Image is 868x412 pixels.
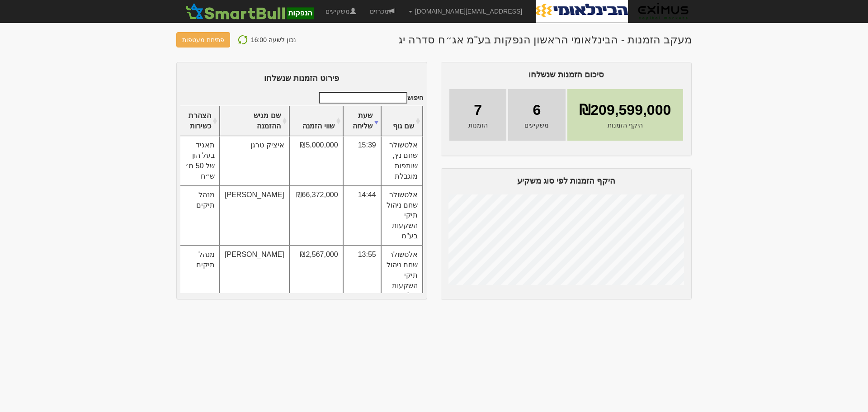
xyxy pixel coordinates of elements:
td: 15:39 [343,136,381,185]
th: שם מגיש ההזמנה : activate to sort column ascending [220,106,289,137]
label: חיפוש [316,92,423,104]
td: אלטשולר שחם ניהול תיקי השקעות בע"מ [381,186,423,246]
td: 13:55 [343,246,381,305]
td: [PERSON_NAME] [220,186,289,246]
span: הזמנות [468,121,488,130]
span: סיכום הזמנות שנשלחו [528,70,604,79]
span: היקף הזמנות [608,121,643,130]
td: אלטשולר שחם ניהול תיקי השקעות בע"מ [381,246,423,305]
th: שווי הזמנה : activate to sort column ascending [289,106,343,137]
th: הצהרת כשירות : activate to sort column ascending [180,106,220,137]
h1: מעקב הזמנות - הבינלאומי הראשון הנפקות בע"מ אג״ח סדרה יג [398,34,692,46]
img: SmartBull Logo [183,2,316,20]
td: אלטשולר שחם נץ, שותפות מוגבלת [381,136,423,185]
button: פתיחת מעטפות [176,32,230,47]
span: 6 [533,100,541,121]
td: ₪66,372,000 [289,186,343,246]
th: שם גוף : activate to sort column ascending [381,106,423,137]
span: משקיעים [524,121,549,130]
td: 14:44 [343,186,381,246]
p: נכון לשעה 16:00 [251,34,296,46]
td: [PERSON_NAME] [220,246,289,305]
td: ₪2,567,000 [289,246,343,305]
td: איציק טרגן [220,136,289,185]
span: היקף הזמנות לפי סוג משקיע [517,176,615,185]
span: 7 [474,100,482,121]
span: תאגיד בעל הון של 50 מ׳ ש״ח [185,141,215,180]
span: מנהל תיקים [196,251,215,269]
th: שעת שליחה : activate to sort column ascending [343,106,381,137]
img: refresh-icon.png [237,34,248,45]
span: ₪209,599,000 [579,100,671,121]
input: חיפוש [319,92,407,104]
span: מנהל תיקים [196,191,215,209]
td: ₪5,000,000 [289,136,343,185]
span: פירוט הזמנות שנשלחו [264,74,339,83]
